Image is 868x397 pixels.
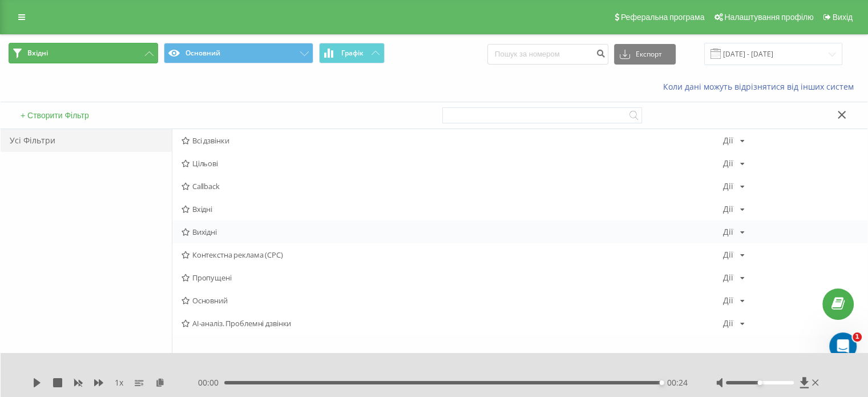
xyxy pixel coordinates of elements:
[834,110,850,122] button: Закрити
[723,319,733,327] div: Дії
[341,49,364,57] span: Графік
[181,159,723,167] span: Цільові
[723,228,733,236] div: Дії
[27,49,48,58] span: Вхідні
[723,296,733,304] div: Дії
[181,228,723,236] span: Вихідні
[181,251,723,259] span: Контекстна реклама (CPC)
[621,13,705,22] span: Реферальна програма
[667,377,688,388] span: 00:24
[181,296,723,304] span: Основний
[198,377,224,388] span: 00:00
[660,380,664,385] div: Accessibility label
[757,380,762,385] div: Accessibility label
[723,137,733,145] div: Дії
[833,13,853,22] span: Вихід
[181,274,723,282] span: Пропущені
[723,251,733,259] div: Дії
[181,205,723,213] span: Вхідні
[17,110,92,121] button: + Створити Фільтр
[829,332,857,360] iframe: Intercom live chat
[164,43,313,63] button: Основний
[724,13,813,22] span: Налаштування профілю
[319,43,385,63] button: Графік
[181,137,723,145] span: Всі дзвінки
[723,274,733,282] div: Дії
[723,159,733,167] div: Дії
[853,332,862,342] span: 1
[181,182,723,190] span: Callback
[663,81,859,92] a: Коли дані можуть відрізнятися вiд інших систем
[723,205,733,213] div: Дії
[9,43,158,63] button: Вхідні
[1,129,172,152] div: Усі Фільтри
[115,377,123,388] span: 1 x
[614,44,676,65] button: Експорт
[181,319,723,327] span: AI-аналіз. Проблемні дзвінки
[487,44,608,65] input: Пошук за номером
[723,182,733,190] div: Дії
